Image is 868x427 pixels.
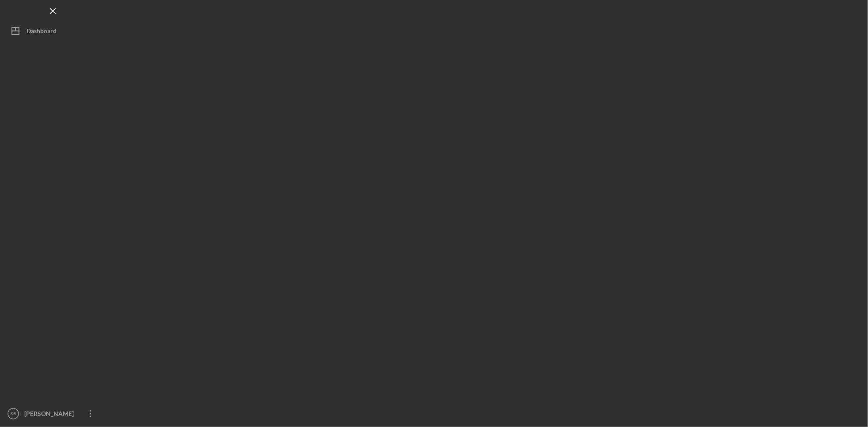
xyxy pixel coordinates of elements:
div: [PERSON_NAME] [22,405,79,425]
button: Dashboard [4,22,102,40]
div: Dashboard [26,22,57,42]
button: SB[PERSON_NAME] [4,405,102,423]
text: SB [11,412,16,416]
